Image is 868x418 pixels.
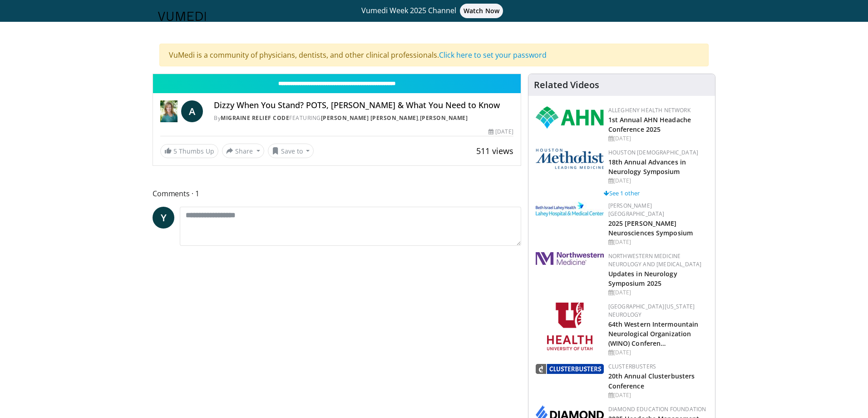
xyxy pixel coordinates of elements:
img: f6362829-b0a3-407d-a044-59546adfd345.png.150x105_q85_autocrop_double_scale_upscale_version-0.2.png [547,303,592,350]
h4: Dizzy When You Stand? POTS, [PERSON_NAME] & What You Need to Know [214,100,513,110]
a: Northwestern Medicine Neurology and [MEDICAL_DATA] [608,252,702,268]
div: [DATE] [608,177,708,185]
div: [DATE] [608,348,708,357]
button: Save to [268,144,314,158]
a: Houston [DEMOGRAPHIC_DATA] [608,149,698,156]
a: Clusterbusters [608,363,656,370]
div: [DATE] [608,391,708,399]
a: A [181,100,203,122]
a: [PERSON_NAME] [PERSON_NAME] [321,114,419,122]
img: 628ffacf-ddeb-4409-8647-b4d1102df243.png.150x105_q85_autocrop_double_scale_upscale_version-0.2.png [536,106,604,129]
div: [DATE] [608,134,708,143]
div: [DATE] [608,238,708,246]
a: See 1 other [604,189,640,197]
a: Updates in Neurology Symposium 2025 [608,269,677,288]
div: [DATE] [488,128,513,136]
a: [GEOGRAPHIC_DATA][US_STATE] Neurology [608,303,695,318]
img: VuMedi Logo [158,12,206,21]
a: 1st Annual AHN Headache Conference 2025 [608,115,691,134]
a: Click here to set your password [439,50,547,60]
a: Migraine Relief Code [221,114,289,122]
a: 18th Annual Advances in Neurology Symposium [608,158,686,176]
a: 20th Annual Clusterbusters Conference [608,372,695,390]
img: e7977282-282c-4444-820d-7cc2733560fd.jpg.150x105_q85_autocrop_double_scale_upscale_version-0.2.jpg [536,202,604,217]
img: Migraine Relief Code [160,100,178,122]
img: 5e4488cc-e109-4a4e-9fd9-73bb9237ee91.png.150x105_q85_autocrop_double_scale_upscale_version-0.2.png [536,149,604,169]
span: 511 views [476,145,513,156]
a: 5 Thumbs Up [160,144,218,158]
a: [PERSON_NAME] [420,114,468,122]
img: 2a462fb6-9365-492a-ac79-3166a6f924d8.png.150x105_q85_autocrop_double_scale_upscale_version-0.2.jpg [536,252,604,265]
a: 2025 [PERSON_NAME] Neurosciences Symposium [608,219,693,237]
div: By FEATURING , [214,114,513,122]
h4: Related Videos [534,80,599,90]
span: 5 [173,147,177,155]
button: Share [222,144,264,158]
a: Allegheny Health Network [608,106,690,114]
a: 64th Western Intermountain Neurological Organization (WINO) Conferen… [608,320,699,348]
div: VuMedi is a community of physicians, dentists, and other clinical professionals. [159,44,709,66]
div: [DATE] [608,289,708,297]
a: [PERSON_NAME][GEOGRAPHIC_DATA] [608,202,665,218]
a: Y [153,207,174,229]
span: Comments 1 [153,188,521,199]
a: Diamond Education Foundation [608,405,706,413]
h2: 64th Western Intermountain Neurological Organization (WINO) Conference [608,319,708,348]
img: d3be30b6-fe2b-4f13-a5b4-eba975d75fdd.png.150x105_q85_autocrop_double_scale_upscale_version-0.2.png [536,364,604,374]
